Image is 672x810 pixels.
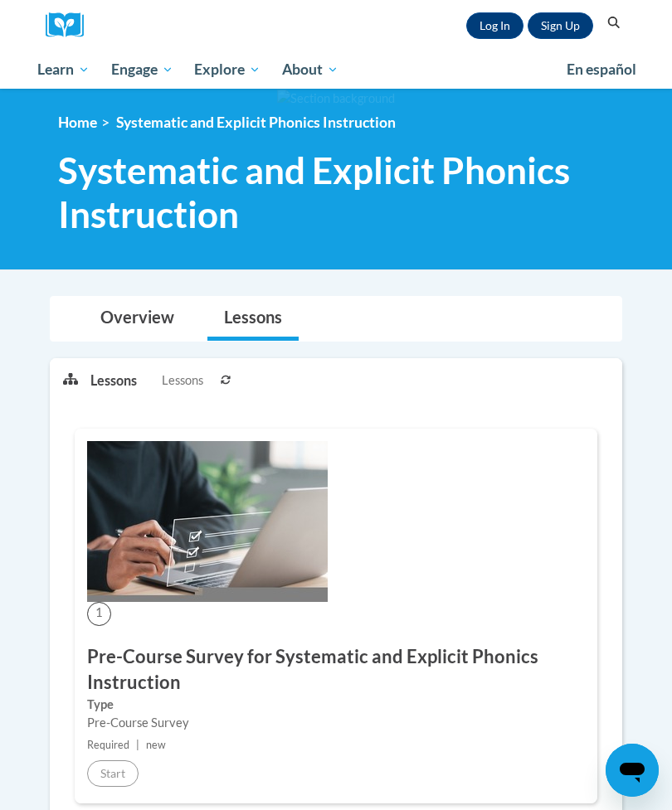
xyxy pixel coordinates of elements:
a: Register [528,12,593,39]
span: Systematic and Explicit Phonics Instruction [116,114,396,131]
span: | [136,739,139,751]
a: Home [58,114,97,131]
a: En español [556,52,647,87]
a: Engage [100,51,184,89]
a: Log In [466,12,523,39]
img: Section background [277,90,395,108]
iframe: Button to launch messaging window [606,744,659,797]
a: Overview [84,297,191,341]
h3: Pre-Course Survey for Systematic and Explicit Phonics Instruction [87,644,585,696]
button: Search [601,13,626,33]
span: Lessons [162,371,203,390]
div: Main menu [25,51,647,89]
div: Pre-Course Survey [87,714,585,732]
img: Logo brand [46,12,95,38]
span: En español [567,61,636,78]
span: new [146,739,166,751]
span: Systematic and Explicit Phonics Instruction [58,148,631,236]
span: Explore [194,60,261,80]
a: Learn [27,51,100,89]
span: Engage [111,60,173,80]
button: Start [87,760,139,787]
a: Cox Campus [46,12,95,38]
a: About [271,51,349,89]
span: 1 [87,602,111,626]
img: Course Image [87,441,328,602]
span: Learn [37,60,90,80]
span: Required [87,739,129,751]
label: Type [87,696,585,714]
a: Explore [183,51,271,89]
span: About [282,60,338,80]
a: Lessons [207,297,299,341]
p: Lessons [90,371,137,390]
